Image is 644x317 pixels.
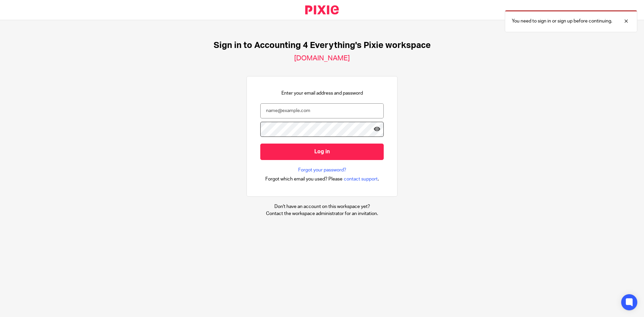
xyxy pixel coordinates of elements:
[294,54,350,63] h2: [DOMAIN_NAME]
[298,167,346,173] a: Forgot your password?
[260,144,384,160] input: Log in
[214,40,431,51] h1: Sign in to Accounting 4 Everything's Pixie workspace
[265,176,342,182] span: Forgot which email you used? Please
[266,203,378,210] p: Don't have an account on this workspace yet?
[281,90,363,97] p: Enter your email address and password
[260,103,384,118] input: name@example.com
[344,176,378,182] span: contact support
[512,18,612,24] p: You need to sign in or sign up before continuing.
[265,175,379,183] div: .
[266,210,378,217] p: Contact the workspace administrator for an invitation.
